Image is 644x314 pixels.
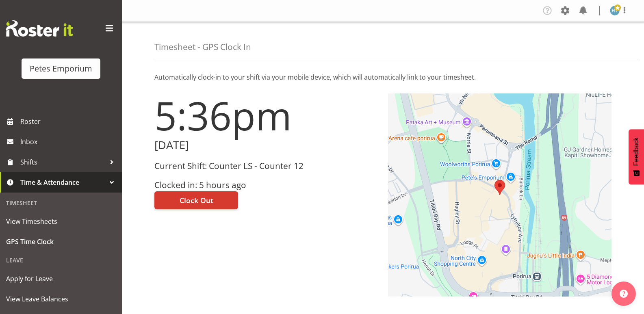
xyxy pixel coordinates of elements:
[20,176,106,188] span: Time & Attendance
[2,232,120,252] a: GPS Time Clock
[620,290,628,298] img: help-xxl-2.png
[154,93,378,137] h1: 5:36pm
[154,191,238,209] button: Clock Out
[6,273,116,285] span: Apply for Leave
[2,269,120,289] a: Apply for Leave
[20,115,118,128] span: Roster
[6,20,73,37] img: Rosterit website logo
[6,293,116,305] span: View Leave Balances
[2,211,120,232] a: View Timesheets
[180,195,213,206] span: Clock Out
[154,42,251,52] h4: Timesheet - GPS Clock In
[633,137,640,166] span: Feedback
[30,63,92,75] div: Petes Emporium
[6,215,116,227] span: View Timesheets
[629,129,644,184] button: Feedback - Show survey
[154,139,378,152] h2: [DATE]
[2,195,120,211] div: Timesheet
[154,72,611,82] p: Automatically clock-in to your shift via your mobile device, which will automatically link to you...
[610,6,620,15] img: helena-tomlin701.jpg
[154,180,378,190] h3: Clocked in: 5 hours ago
[20,136,118,148] span: Inbox
[154,161,378,171] h3: Current Shift: Counter LS - Counter 12
[20,156,106,168] span: Shifts
[2,289,120,309] a: View Leave Balances
[6,236,116,248] span: GPS Time Clock
[2,252,120,269] div: Leave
